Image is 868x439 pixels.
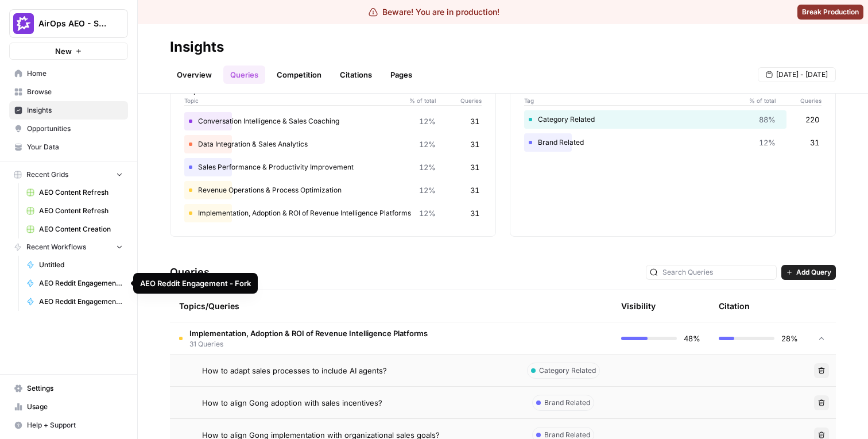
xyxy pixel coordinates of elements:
[470,207,479,219] span: 31
[27,383,123,394] span: Settings
[719,290,750,322] div: Citation
[9,64,128,83] a: Home
[170,66,219,84] a: Overview
[21,274,128,292] a: AEO Reddit Engagement - Fork
[184,135,482,153] div: Data Integration & Sales Analytics
[189,339,428,349] span: 31 Queries
[759,114,776,125] span: 88%
[759,137,776,148] span: 12%
[184,112,482,130] div: Conversation Intelligence & Sales Coaching
[9,101,128,120] a: Insights
[419,161,436,173] span: 12%
[184,181,482,199] div: Revenue Operations & Process Optimization
[684,333,700,344] span: 48%
[270,66,328,84] a: Competition
[27,402,123,412] span: Usage
[662,267,773,278] input: Search Queries
[776,96,821,105] span: Queries
[470,138,479,150] span: 31
[26,242,86,252] span: Recent Workflows
[21,202,128,220] a: AEO Content Refresh
[524,110,821,129] div: Category Related
[27,142,123,152] span: Your Data
[13,13,34,34] img: AirOps AEO - Single Brand (Gong) Logo
[621,301,656,312] div: Visibility
[9,120,128,138] a: Opportunities
[544,398,590,408] span: Brand Related
[189,328,428,339] span: Implementation, Adoption & ROI of Revenue Intelligence Platforms
[776,70,828,80] span: [DATE] - [DATE]
[741,96,776,105] span: % of total
[419,115,436,127] span: 12%
[21,292,128,311] a: AEO Reddit Engagement - Fork
[39,187,123,198] span: AEO Content Refresh
[27,105,123,115] span: Insights
[39,206,123,216] span: AEO Content Refresh
[184,96,401,105] span: Topic
[524,133,821,152] div: Brand Related
[21,220,128,238] a: AEO Content Creation
[170,264,210,280] h3: Queries
[9,9,128,38] button: Workspace: AirOps AEO - Single Brand (Gong)
[810,137,819,148] span: 31
[9,138,128,156] a: Your Data
[21,256,128,274] a: Untitled
[9,379,128,398] a: Settings
[170,38,224,56] div: Insights
[805,114,819,125] span: 220
[21,183,128,202] a: AEO Content Refresh
[797,5,863,20] button: Break Production
[539,365,596,376] span: Category Related
[27,124,123,134] span: Opportunities
[369,6,499,18] div: Beware! You are in production!
[27,87,123,97] span: Browse
[27,420,123,430] span: Help + Support
[781,265,836,280] button: Add Query
[39,278,123,288] span: AEO Reddit Engagement - Fork
[9,238,128,256] button: Recent Workflows
[333,66,379,84] a: Citations
[470,184,479,196] span: 31
[419,138,436,150] span: 12%
[202,397,382,409] span: How to align Gong adoption with sales incentives?
[39,260,123,270] span: Untitled
[419,207,436,219] span: 12%
[758,67,836,82] button: [DATE] - [DATE]
[38,18,108,29] span: AirOps AEO - Single Brand (Gong)
[470,161,479,173] span: 31
[9,166,128,183] button: Recent Grids
[419,184,436,196] span: 12%
[184,158,482,176] div: Sales Performance & Productivity Improvement
[223,66,265,84] a: Queries
[55,45,72,57] span: New
[39,224,123,234] span: AEO Content Creation
[436,96,482,105] span: Queries
[179,290,505,322] div: Topics/Queries
[470,115,479,127] span: 31
[9,43,128,60] button: New
[781,333,798,344] span: 28%
[9,83,128,101] a: Browse
[27,68,123,79] span: Home
[796,267,831,278] span: Add Query
[9,398,128,416] a: Usage
[9,416,128,434] button: Help + Support
[802,7,859,17] span: Break Production
[524,96,741,105] span: Tag
[184,204,482,222] div: Implementation, Adoption & ROI of Revenue Intelligence Platforms
[39,296,123,307] span: AEO Reddit Engagement - Fork
[202,365,387,376] span: How to adapt sales processes to include AI agents?
[401,96,436,105] span: % of total
[383,66,419,84] a: Pages
[26,170,68,180] span: Recent Grids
